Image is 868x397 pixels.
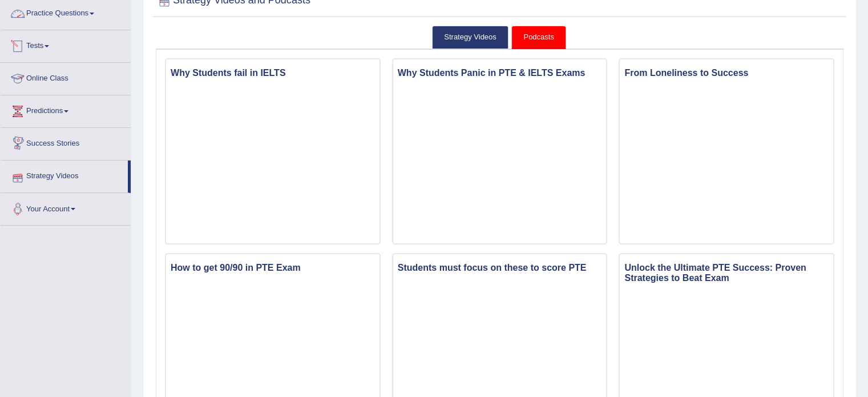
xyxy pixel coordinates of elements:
h3: Why Students Panic in PTE & IELTS Exams [393,65,607,81]
h3: Students must focus on these to score PTE [393,260,607,276]
a: Success Stories [1,128,131,157]
a: Predictions [1,95,131,124]
h3: Why Students fail in IELTS [166,65,380,81]
a: Your Account [1,193,131,222]
h3: How to get 90/90 in PTE Exam [166,260,380,276]
a: Tests [1,30,131,59]
h3: Unlock the Ultimate PTE Success: Proven Strategies to Beat Exam [620,260,833,286]
a: Strategy Videos [1,161,128,189]
a: Online Class [1,63,131,91]
h3: From Loneliness to Success [620,65,833,81]
a: Podcasts [511,26,566,49]
a: Strategy Videos [432,26,508,49]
